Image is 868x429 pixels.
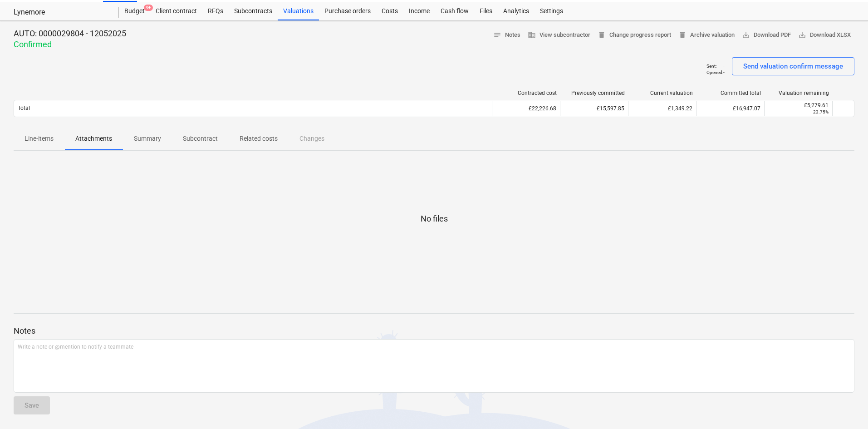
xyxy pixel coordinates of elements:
[738,28,794,42] button: Download PDF
[493,31,501,39] span: notes
[823,385,868,429] iframe: Chat Widget
[535,2,569,20] a: Settings
[564,90,625,96] div: Previously committed
[794,28,854,42] button: Download XLSX
[493,30,520,40] span: Notes
[706,69,723,75] p: Opened :
[376,2,403,20] a: Costs
[598,30,671,40] span: Change progress report
[813,109,829,114] small: 23.75%
[742,30,791,40] span: Download PDF
[435,2,474,20] a: Cash flow
[75,134,112,143] p: Attachments
[628,101,696,116] div: £1,349.22
[119,2,150,20] a: Budget9+
[560,101,628,116] div: £15,597.85
[723,63,725,69] p: -
[723,69,725,75] p: -
[229,2,278,20] a: Subcontracts
[594,28,675,42] button: Change progress report
[598,31,606,39] span: delete
[278,2,319,20] a: Valuations
[202,2,229,20] a: RFQs
[119,2,150,20] div: Budget
[798,30,851,40] span: Download XLSX
[528,30,590,40] span: View subcontractor
[678,30,735,40] span: Archive valuation
[732,57,854,75] button: Send valuation confirm message
[696,101,764,116] div: £16,947.07
[14,8,108,17] div: Lynemore
[742,31,750,39] span: save_alt
[144,5,153,11] span: 9+
[678,31,687,39] span: delete
[490,28,524,42] button: Notes
[150,2,202,20] a: Client contract
[528,31,536,39] span: business
[498,2,535,20] a: Analytics
[768,90,829,96] div: Valuation remaining
[768,102,829,108] div: £5,279.61
[700,90,761,96] div: Committed total
[524,28,594,42] button: View subcontractor
[14,325,854,336] p: Notes
[403,2,435,20] a: Income
[743,60,843,72] div: Send valuation confirm message
[474,2,498,20] a: Files
[706,63,716,69] p: Sent :
[14,39,126,50] p: Confirmed
[675,28,738,42] button: Archive valuation
[798,31,806,39] span: save_alt
[496,90,557,96] div: Contracted cost
[319,2,376,20] a: Purchase orders
[632,90,693,96] div: Current valuation
[240,134,278,143] p: Related costs
[134,134,161,143] p: Summary
[421,213,448,224] p: No files
[183,134,218,143] p: Subcontract
[14,28,126,39] p: AUTO: 0000029804 - 12052025
[18,104,30,112] p: Total
[492,101,560,116] div: £22,226.68
[25,134,54,143] p: Line-items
